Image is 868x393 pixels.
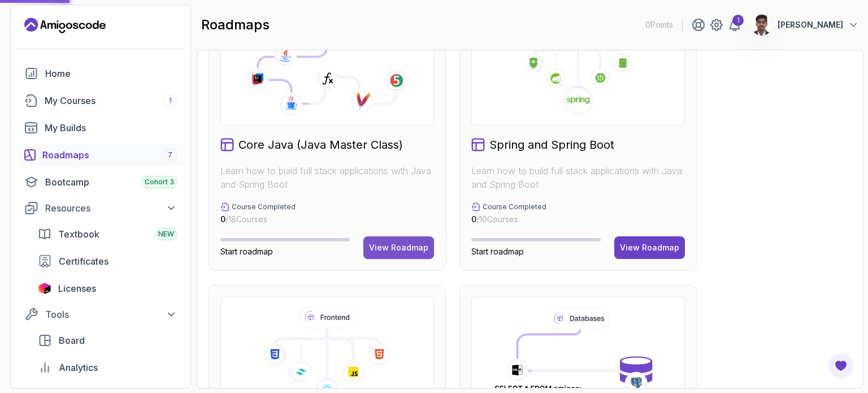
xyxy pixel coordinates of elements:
[827,352,854,379] button: Open Feedback Button
[220,247,273,256] span: Start roadmap
[168,150,172,159] span: 7
[471,164,685,191] p: Learn how to build full stack applications with Java and Spring Boot
[45,121,177,135] div: My Builds
[483,202,546,211] p: Course Completed
[18,144,184,166] a: roadmaps
[471,214,476,224] span: 0
[18,304,184,325] button: Tools
[732,15,744,26] div: 1
[18,198,184,218] button: Resources
[31,277,184,300] a: licenses
[59,334,85,347] span: Board
[38,283,51,294] img: jetbrains icon
[18,116,184,139] a: builds
[18,171,184,193] a: bootcamp
[614,236,685,259] button: View Roadmap
[220,164,434,191] p: Learn how to build full stack applications with Java and Spring Boot
[169,96,172,105] span: 1
[232,202,296,211] p: Course Completed
[58,227,99,241] span: Textbook
[471,247,524,256] span: Start roadmap
[59,254,108,268] span: Certificates
[31,223,184,245] a: textbook
[18,89,184,112] a: courses
[620,242,679,253] div: View Roadmap
[645,19,673,31] p: 0 Points
[45,67,177,80] div: Home
[751,14,772,36] img: user profile image
[471,214,546,225] p: / 10 Courses
[45,201,177,215] div: Resources
[145,178,174,187] span: Cohort 3
[42,148,177,162] div: Roadmaps
[59,361,98,374] span: Analytics
[58,282,96,295] span: Licenses
[45,94,177,107] div: My Courses
[369,242,428,253] div: View Roadmap
[750,14,859,36] button: user profile image[PERSON_NAME]
[238,137,403,153] h2: Core Java (Java Master Class)
[45,308,177,321] div: Tools
[489,137,614,153] h2: Spring and Spring Boot
[363,236,434,259] button: View Roadmap
[24,16,106,34] a: Landing page
[778,19,843,31] p: [PERSON_NAME]
[220,214,225,224] span: 0
[728,18,741,32] a: 1
[201,16,270,34] h2: roadmaps
[31,356,184,379] a: analytics
[45,175,177,189] div: Bootcamp
[220,214,296,225] p: / 18 Courses
[31,329,184,352] a: board
[31,250,184,273] a: certificates
[18,62,184,85] a: home
[158,230,174,239] span: NEW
